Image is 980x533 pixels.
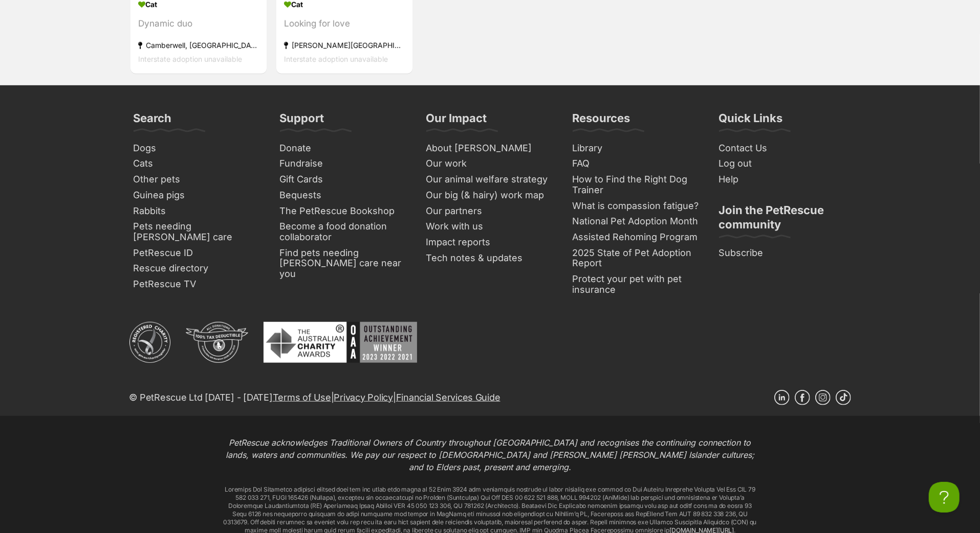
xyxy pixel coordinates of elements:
[284,39,405,53] div: [PERSON_NAME][GEOGRAPHIC_DATA]
[836,390,851,405] a: TikTok
[276,245,412,282] a: Find pets needing [PERSON_NAME] care near you
[138,39,259,53] div: Camberwell, [GEOGRAPHIC_DATA]
[569,245,705,271] a: 2025 State of Pet Adoption Report
[129,390,500,404] p: © PetRescue Ltd [DATE] - [DATE] | |
[273,392,331,403] a: Terms of Use
[719,203,847,238] h3: Join the PetRescue community
[569,172,705,198] a: How to Find the Right Dog Trainer
[422,203,558,219] a: Our partners
[186,322,248,363] img: DGR
[280,111,324,131] h3: Support
[715,172,851,188] a: Help
[422,156,558,172] a: Our work
[719,111,783,131] h3: Quick Links
[422,219,558,235] a: Work with us
[134,111,172,131] h3: Search
[129,203,266,219] a: Rabbits
[129,172,266,188] a: Other pets
[264,322,417,363] img: Australian Charity Awards - Outstanding Achievement Winner 2023 - 2022 - 2021
[569,141,705,156] a: Library
[815,390,831,405] a: Instagram
[569,271,705,297] a: Protect your pet with pet insurance
[774,390,790,405] a: Linkedin
[129,322,170,363] img: ACNC
[129,188,266,203] a: Guinea pigs
[334,392,393,403] a: Privacy Policy
[422,250,558,266] a: Tech notes & updates
[569,229,705,245] a: Assisted Rehoming Program
[129,245,266,261] a: PetRescue ID
[422,141,558,156] a: About [PERSON_NAME]
[276,203,412,219] a: The PetRescue Bookshop
[715,141,851,156] a: Contact Us
[929,482,960,513] iframe: Help Scout Beacon - Open
[129,141,266,156] a: Dogs
[422,235,558,250] a: Impact reports
[426,111,487,131] h3: Our Impact
[276,188,412,203] a: Bequests
[276,156,412,172] a: Fundraise
[422,188,558,203] a: Our big (& hairy) work map
[129,261,266,276] a: Rescue directory
[284,55,388,64] span: Interstate adoption unavailable
[396,392,500,403] a: Financial Services Guide
[569,198,705,214] a: What is compassion fatigue?
[422,172,558,188] a: Our animal welfare strategy
[129,219,266,245] a: Pets needing [PERSON_NAME] care
[138,17,259,31] div: Dynamic duo
[284,17,405,31] div: Looking for love
[222,436,759,473] p: PetRescue acknowledges Traditional Owners of Country throughout [GEOGRAPHIC_DATA] and recognises ...
[569,156,705,172] a: FAQ
[715,156,851,172] a: Log out
[715,245,851,261] a: Subscribe
[569,214,705,229] a: National Pet Adoption Month
[276,172,412,188] a: Gift Cards
[129,156,266,172] a: Cats
[795,390,810,405] a: Facebook
[276,141,412,156] a: Donate
[129,276,266,292] a: PetRescue TV
[573,111,630,131] h3: Resources
[138,55,242,64] span: Interstate adoption unavailable
[276,219,412,245] a: Become a food donation collaborator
